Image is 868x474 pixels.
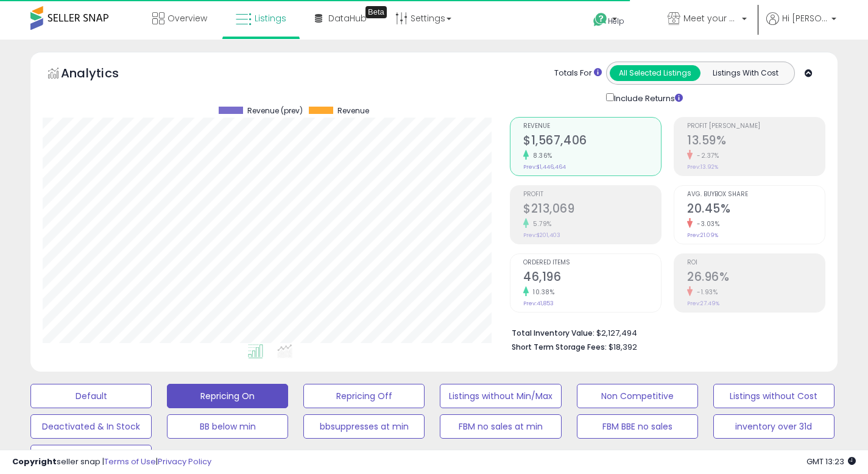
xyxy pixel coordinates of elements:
[529,151,552,160] small: 8.36%
[610,65,700,81] button: All Selected Listings
[12,456,211,468] div: seller snap | |
[30,445,152,469] button: 0 comp no sales
[700,65,791,81] button: Listings With Cost
[609,341,637,353] span: $18,392
[337,107,369,115] span: Revenue
[104,456,156,467] a: Terms of Use
[782,12,828,24] span: Hi [PERSON_NAME]
[766,12,836,40] a: Hi [PERSON_NAME]
[593,12,608,27] i: Get Help
[523,123,661,130] span: Revenue
[512,325,816,339] li: $2,127,494
[168,12,207,24] span: Overview
[440,384,561,408] button: Listings without Min/Max
[693,219,719,228] small: -3.03%
[523,202,661,218] h2: $213,069
[584,3,648,40] a: Help
[713,414,834,439] button: inventory over 31d
[577,414,698,439] button: FBM BBE no sales
[167,414,288,439] button: BB below min
[30,414,152,439] button: Deactivated & In Stock
[512,342,607,352] b: Short Term Storage Fees:
[247,107,303,115] span: Revenue (prev)
[328,12,367,24] span: DataHub
[554,68,602,79] div: Totals For
[577,384,698,408] button: Non Competitive
[597,91,697,105] div: Include Returns
[806,456,856,467] span: 2025-10-6 13:23 GMT
[687,163,718,171] small: Prev: 13.92%
[167,384,288,408] button: Repricing On
[158,456,211,467] a: Privacy Policy
[693,288,718,297] small: -1.93%
[713,384,834,408] button: Listings without Cost
[687,123,825,130] span: Profit [PERSON_NAME]
[683,12,738,24] span: Meet your needs
[687,300,719,307] small: Prev: 27.49%
[523,260,661,266] span: Ordered Items
[687,270,825,286] h2: 26.96%
[30,384,152,408] button: Default
[12,456,57,467] strong: Copyright
[365,6,387,18] div: Tooltip anchor
[687,191,825,198] span: Avg. Buybox Share
[303,384,425,408] button: Repricing Off
[608,16,624,26] span: Help
[687,260,825,266] span: ROI
[512,328,595,338] b: Total Inventory Value:
[523,300,554,307] small: Prev: 41,853
[529,219,552,228] small: 5.79%
[523,133,661,150] h2: $1,567,406
[61,65,143,85] h5: Analytics
[523,191,661,198] span: Profit
[523,270,661,286] h2: 46,196
[687,133,825,150] h2: 13.59%
[529,288,554,297] small: 10.38%
[303,414,425,439] button: bbsuppresses at min
[687,202,825,218] h2: 20.45%
[523,163,566,171] small: Prev: $1,446,464
[440,414,561,439] button: FBM no sales at min
[255,12,286,24] span: Listings
[523,232,560,239] small: Prev: $201,403
[693,151,719,160] small: -2.37%
[687,232,718,239] small: Prev: 21.09%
